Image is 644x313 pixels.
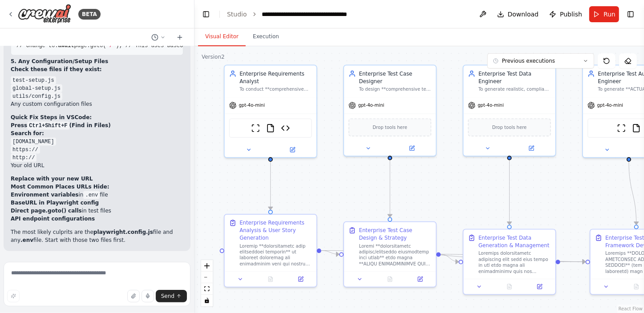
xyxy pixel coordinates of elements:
[589,6,619,22] button: Run
[11,191,183,199] li: in file
[11,161,183,169] li: Your old URL
[266,124,275,132] img: FileReadTool
[11,146,40,154] code: https://
[441,251,586,266] g: Edge from 0238f1cc-b607-4c7a-a324-947263502788 to 8ac1f2a0-f51f-421f-9a45-0d259c3ceee6
[359,70,432,85] div: Enterprise Test Case Designer
[386,152,394,217] g: Edge from ce1bfe2b-b751-4981-8694-4fa46097ce69 to 0238f1cc-b607-4c7a-a324-947263502788
[201,260,213,272] button: zoom in
[11,208,82,214] strong: Direct page.goto() calls
[255,275,286,284] button: No output available
[201,272,213,283] button: zoom out
[239,102,265,108] span: gpt-4o-mini
[239,70,312,85] div: Enterprise Requirements Analyst
[343,221,437,287] div: Enterprise Test Case Design & StrategyLoremi **dolorsitametc adipisc/elitseddo eiusmodtemp inci u...
[11,207,183,215] li: in test files
[374,275,406,284] button: No output available
[527,282,553,291] button: Open in side panel
[27,122,69,130] code: Ctrl+Shift+F
[11,100,183,108] li: Any custom configuration files
[198,28,246,46] button: Visual Editor
[11,92,62,100] code: utils/config.js
[201,283,213,295] button: fit view
[478,234,551,249] div: Enterprise Test Data Generation & Management
[148,32,169,43] button: Switch to previous chat
[11,66,102,72] strong: Check these files if they exist:
[487,53,594,68] button: Previous executions
[478,86,551,92] div: To generate realistic, compliant, and comprehensive enterprise test data that covers various user...
[271,145,314,154] button: Open in side panel
[603,10,616,19] span: Run
[11,176,93,182] strong: Replace with your new URL
[343,65,437,156] div: Enterprise Test Case DesignerTo design **comprehensive test cases for authenticated user workflow...
[11,130,44,136] strong: Search for:
[359,227,432,242] div: Enterprise Test Case Design & Strategy
[161,293,174,300] span: Send
[142,290,154,302] button: Click to speak your automation idea
[11,154,36,162] code: http://
[224,65,317,158] div: Enterprise Requirements AnalystTo conduct **comprehensive live application analysis** by actually...
[391,144,433,152] button: Open in side panel
[267,161,274,210] g: Edge from 0624a943-f318-49f7-bc01-457a47b21a9b to 7935b6f1-38d8-4964-a583-9a6f64f87e67
[127,290,140,302] button: Upload files
[239,86,312,92] div: To conduct **comprehensive live application analysis** by actually accessing and interacting with...
[632,124,641,132] img: FileReadTool
[441,251,459,266] g: Edge from 0238f1cc-b607-4c7a-a324-947263502788 to 376cfa93-8b17-4c37-84cc-41748cc1f4f5
[502,57,555,64] span: Previous executions
[597,102,624,108] span: gpt-4o-mini
[202,53,225,60] div: Version 2
[11,122,111,128] strong: Press (Find in Files)
[624,8,637,20] button: Show right sidebar
[201,260,213,306] div: React Flow controls
[224,214,317,287] div: Enterprise Requirements Analysis & User Story GenerationLoremip **dolorsitametc adip elitseddoei ...
[11,200,99,206] strong: BaseURL in Playwright config
[246,28,286,46] button: Execution
[494,282,525,291] button: No output available
[463,65,556,156] div: Enterprise Test Data EngineerTo generate realistic, compliant, and comprehensive enterprise test ...
[11,114,92,120] strong: Quick Fix Steps in VSCode:
[200,8,212,20] button: Hide left sidebar
[373,124,407,131] span: Drop tools here
[93,229,153,235] strong: playwright.config.js
[321,247,339,258] g: Edge from 7935b6f1-38d8-4964-a583-9a6f64f87e67 to 0238f1cc-b607-4c7a-a324-947263502788
[239,243,312,267] div: Loremip **dolorsitametc adip elitseddoei temporin** ut laboreet doloremag ali enimadminim veni qu...
[619,306,643,311] a: React Flow attribution
[11,84,62,92] code: global-setup.js
[494,6,543,22] button: Download
[288,275,314,284] button: Open in side panel
[617,124,626,132] img: ScrapeWebsiteTool
[478,250,551,274] div: Loremips dolorsitametc adipiscing elit sedd eius tempo in utl etdo magna ali enimadminimv quis no...
[78,9,101,20] div: BETA
[546,6,586,22] button: Publish
[359,243,432,267] div: Loremi **dolorsitametc adipisc/elitseddo eiusmodtemp inci utlab** etdo magna **ALIQU ENIMADMINIMV...
[407,275,433,284] button: Open in side panel
[11,228,183,244] p: The most likely culprits are the file and any file. Start with those two files first.
[173,32,187,43] button: Start a new chat
[7,290,20,302] button: Improve this prompt
[463,229,556,295] div: Enterprise Test Data Generation & ManagementLoremips dolorsitametc adipiscing elit sedd eius temp...
[625,161,640,225] g: Edge from 57b1202d-ce0d-41e1-ab27-ca42064a0484 to 8ac1f2a0-f51f-421f-9a45-0d259c3ceee6
[560,258,586,265] g: Edge from 376cfa93-8b17-4c37-84cc-41748cc1f4f5 to 8ac1f2a0-f51f-421f-9a45-0d259c3ceee6
[11,76,56,84] code: test-setup.js
[510,144,552,152] button: Open in side panel
[281,124,290,132] img: Enterprise Application Architecture Analyzer
[506,152,513,225] g: Edge from 0a177ca4-2208-42dd-aac4-dfa8921cc2b6 to 376cfa93-8b17-4c37-84cc-41748cc1f4f5
[156,290,187,302] button: Send
[11,184,109,190] strong: Most Common Places URLs Hide:
[20,237,33,243] strong: .env
[492,124,527,131] span: Drop tools here
[358,102,385,108] span: gpt-4o-mini
[18,4,71,24] img: Logo
[11,216,95,222] strong: API endpoint configurations
[321,247,586,265] g: Edge from 7935b6f1-38d8-4964-a583-9a6f64f87e67 to 8ac1f2a0-f51f-421f-9a45-0d259c3ceee6
[227,11,247,18] a: Studio
[359,86,432,92] div: To design **comprehensive test cases for authenticated user workflows** ensuring 100% coverage of...
[508,10,539,19] span: Download
[201,295,213,306] button: toggle interactivity
[227,10,362,19] nav: breadcrumb
[560,10,582,19] span: Publish
[11,58,108,64] strong: 5. Any Configuration/Setup Files
[251,124,260,132] img: ScrapeWebsiteTool
[11,192,79,198] strong: Environment variables
[478,102,504,108] span: gpt-4o-mini
[83,191,100,199] code: .env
